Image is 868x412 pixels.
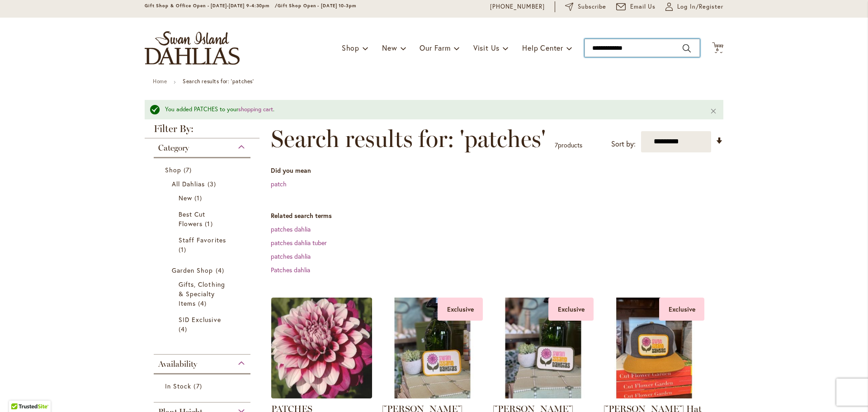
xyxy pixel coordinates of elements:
[179,209,228,228] a: Best Cut Flowers
[271,298,372,398] img: Patches
[548,298,594,321] div: Exclusive
[193,381,204,391] span: 7
[158,143,189,153] span: Category
[145,31,240,65] a: store logo
[665,2,723,11] a: Log In/Register
[165,166,181,174] span: Shop
[420,43,450,52] span: Our Farm
[659,298,704,321] div: Exclusive
[271,265,310,274] a: Patches dahlia
[198,298,209,308] span: 4
[183,78,254,85] strong: Search results for: 'patches'
[184,165,194,175] span: 7
[438,298,483,321] div: Exclusive
[493,392,594,400] a: SID Grafletics Groovy Patch Green Exclusive
[165,165,241,175] a: Shop
[7,380,32,405] iframe: Launch Accessibility Center
[382,392,483,400] a: SID Grafletics Groovy Patch Gold Exclusive
[179,315,221,324] span: SID Exclusive
[578,2,606,11] span: Subscribe
[677,2,723,11] span: Log In/Register
[611,136,636,152] label: Sort by:
[145,124,259,138] strong: Filter By:
[208,179,218,189] span: 3
[712,42,723,54] button: 6
[165,105,696,114] div: You added PATCHES to your .
[382,298,483,398] img: SID Grafletics Groovy Patch Gold
[194,193,204,203] span: 1
[179,236,226,244] span: Staff Favorites
[616,2,656,11] a: Email Us
[172,266,213,275] span: Garden Shop
[172,265,235,275] a: Garden Shop
[179,194,192,202] span: New
[271,238,327,247] a: patches dahlia tuber
[271,166,723,175] dt: Did you mean
[179,280,225,308] span: Gifts, Clothing & Specialty Items
[165,381,241,391] a: In Stock 7
[145,3,278,9] span: Gift Shop & Office Open - [DATE]-[DATE] 9-4:30pm /
[382,43,397,52] span: New
[153,78,167,85] a: Home
[216,265,226,275] span: 4
[473,43,500,52] span: Visit Us
[604,298,704,398] img: SID Patch Trucker Hat
[179,324,189,334] span: 4
[271,252,311,260] a: patches dahlia
[271,180,287,188] a: patch
[555,141,558,149] span: 7
[179,235,228,254] a: Staff Favorites
[565,2,606,11] a: Subscribe
[165,382,191,390] span: In Stock
[493,298,594,398] img: SID Grafletics Groovy Patch Green
[716,47,719,52] span: 6
[271,211,723,220] dt: Related search terms
[179,315,228,334] a: SID Exclusive
[179,245,189,254] span: 1
[490,2,545,11] a: [PHONE_NUMBER]
[522,43,563,52] span: Help Center
[278,3,356,9] span: Gift Shop Open - [DATE] 10-3pm
[179,279,228,308] a: Gifts, Clothing &amp; Specialty Items
[172,179,235,189] a: All Dahlias
[238,105,273,113] a: shopping cart
[555,138,582,152] p: products
[604,392,704,400] a: SID Patch Trucker Hat Exclusive
[271,225,311,233] a: patches dahlia
[630,2,656,11] span: Email Us
[158,359,197,369] span: Availability
[342,43,359,52] span: Shop
[205,219,215,228] span: 1
[271,392,372,400] a: Patches
[179,193,228,203] a: New
[179,210,205,228] span: Best Cut Flowers
[172,180,205,188] span: All Dahlias
[271,125,546,152] span: Search results for: 'patches'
